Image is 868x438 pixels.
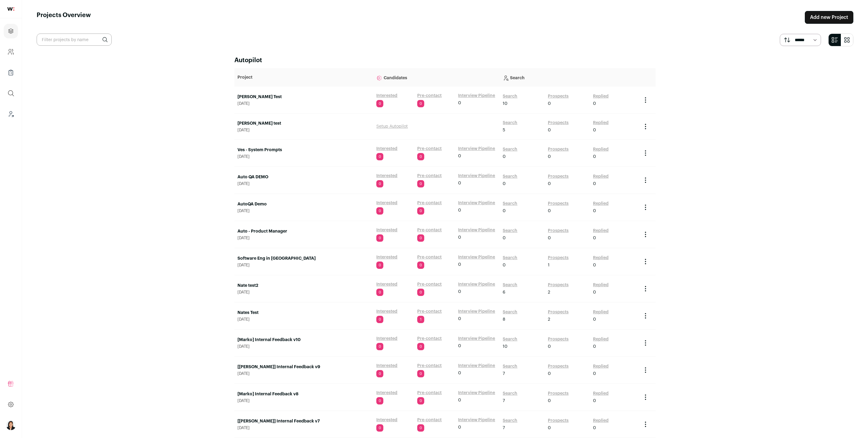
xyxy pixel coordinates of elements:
span: 0 [593,371,596,377]
a: Pre-contact [417,281,442,287]
span: 0 [548,398,551,404]
span: 0 [376,262,383,269]
span: [DATE] [237,317,370,322]
a: Interview Pipeline [458,93,495,99]
a: Replied [593,173,609,180]
span: 0 [417,207,424,215]
a: Interested [376,336,397,342]
a: Pre-contact [417,93,442,99]
a: Interested [376,363,397,369]
span: 0 [593,235,596,241]
button: Project Actions [642,393,649,401]
h1: Projects Overview [37,11,91,24]
span: 0 [458,397,461,403]
a: Prospects [548,282,569,288]
a: Pre-contact [417,200,442,206]
span: 0 [417,180,424,187]
a: Company and ATS Settings [4,45,18,59]
span: [DATE] [237,128,370,133]
a: Search [503,309,517,315]
span: 0 [458,234,461,240]
a: Pre-contact [417,173,442,179]
button: Project Actions [642,204,649,211]
span: 0 [503,208,506,214]
a: Interested [376,308,397,315]
span: 0 [548,101,551,107]
a: Search [503,93,517,99]
input: Filter projects by name [37,34,112,46]
span: 7 [503,425,505,431]
a: Replied [593,336,609,342]
span: 8 [503,316,505,322]
button: Project Actions [642,231,649,238]
a: Prospects [548,93,569,99]
span: 0 [376,100,383,107]
span: 1 [417,316,424,323]
span: 0 [417,234,424,242]
span: 0 [503,262,506,268]
span: 10 [503,344,508,350]
a: Interview Pipeline [458,363,495,369]
span: 2 [548,289,550,295]
a: [PERSON_NAME] Test [237,94,370,100]
span: 0 [503,154,506,160]
a: Search [503,228,517,234]
a: Prospects [548,201,569,207]
span: 7 [503,371,505,377]
span: 0 [548,425,551,431]
button: Open dropdown [6,420,16,430]
span: 0 [417,424,424,432]
span: 0 [458,153,461,159]
span: 0 [376,424,383,432]
button: Project Actions [642,123,649,130]
span: 0 [376,343,383,350]
span: [DATE] [237,290,370,295]
a: Search [503,146,517,152]
span: 0 [458,343,461,349]
span: 0 [458,289,461,295]
span: [DATE] [237,371,370,376]
a: Prospects [548,418,569,424]
span: 0 [548,371,551,377]
span: 0 [593,127,596,133]
span: 0 [503,235,506,241]
span: 0 [593,181,596,187]
span: 0 [417,370,424,377]
a: Pre-contact [417,417,442,423]
a: Replied [593,201,609,207]
a: Replied [593,390,609,397]
a: [Marko] Internal Feedback v10 [237,337,370,343]
a: Interview Pipeline [458,146,495,152]
span: 2 [548,316,550,322]
span: 10 [503,101,508,107]
h2: Autopilot [234,56,656,65]
a: Company Lists [4,65,18,80]
a: Interview Pipeline [458,200,495,206]
a: Ves - System Prompts [237,147,370,153]
a: Prospects [548,390,569,397]
span: 1 [548,262,550,268]
a: Prospects [548,228,569,234]
a: Search [503,390,517,397]
span: 0 [458,370,461,376]
span: 0 [593,208,596,214]
span: 0 [458,100,461,106]
button: Project Actions [642,258,649,265]
span: 0 [417,343,424,350]
a: Replied [593,146,609,152]
a: Interested [376,254,397,260]
span: 0 [458,424,461,430]
span: 0 [376,234,383,242]
span: 0 [376,397,383,404]
a: Pre-contact [417,336,442,342]
span: 0 [548,127,551,133]
a: Interested [376,146,397,152]
span: 0 [593,425,596,431]
a: Auto QA DEMO [237,174,370,180]
span: 0 [417,262,424,269]
a: Projects [4,24,18,38]
button: Project Actions [642,366,649,374]
a: Interested [376,281,397,287]
a: Search [503,255,517,261]
a: Interested [376,93,397,99]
